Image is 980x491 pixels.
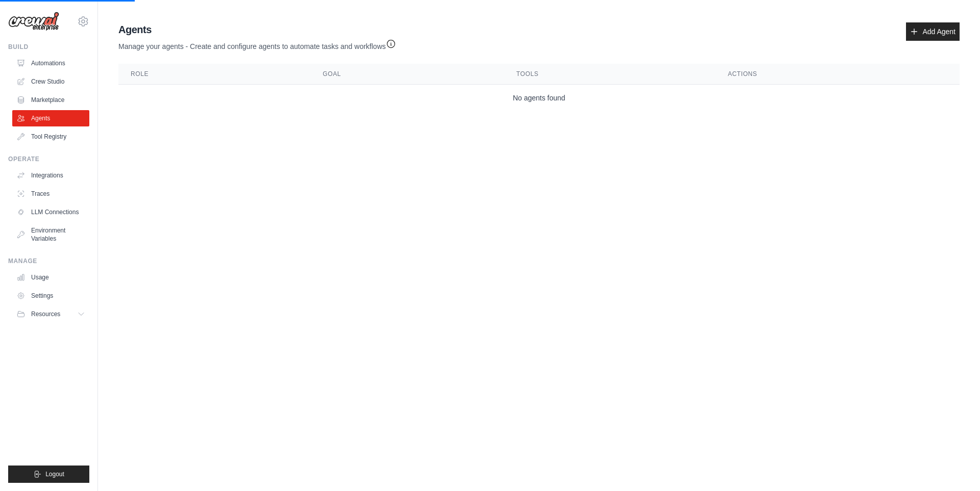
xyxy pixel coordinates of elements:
[118,85,960,112] td: No agents found
[12,186,89,202] a: Traces
[310,64,504,85] th: Goal
[504,64,716,85] th: Tools
[12,167,89,184] a: Integrations
[12,204,89,220] a: LLM Connections
[12,128,89,145] a: Tool Registry
[118,64,310,85] th: Role
[12,73,89,90] a: Crew Studio
[12,288,89,304] a: Settings
[12,92,89,108] a: Marketplace
[118,37,396,51] p: Manage your agents - Create and configure agents to automate tasks and workflows
[8,12,59,31] img: Logo
[8,155,89,163] div: Operate
[45,470,64,478] span: Logout
[12,222,89,247] a: Environment Variables
[31,310,60,318] span: Resources
[12,269,89,286] a: Usage
[12,306,89,322] button: Resources
[8,257,89,265] div: Manage
[906,22,960,41] a: Add Agent
[8,466,89,483] button: Logout
[118,22,396,37] h2: Agents
[12,110,89,126] a: Agents
[8,43,89,51] div: Build
[12,55,89,71] a: Automations
[716,64,960,85] th: Actions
